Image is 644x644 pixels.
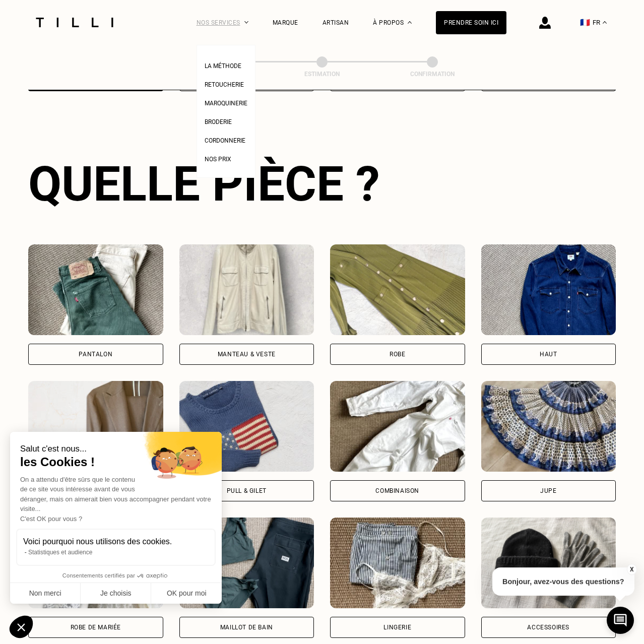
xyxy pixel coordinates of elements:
img: Logo du service de couturière Tilli [32,18,117,27]
img: Tilli retouche votre Combinaison [330,381,465,472]
span: Cordonnerie [205,137,245,144]
img: Tilli retouche votre Pantalon [28,244,163,335]
span: La Méthode [205,62,241,70]
div: Lingerie [383,624,411,630]
img: icône connexion [539,17,551,29]
div: Pantalon [79,351,112,357]
img: Tilli retouche votre Manteau & Veste [179,244,314,335]
img: Tilli retouche votre Robe [330,244,465,335]
a: Prendre soin ici [436,11,506,34]
button: X [626,564,636,575]
div: Haut [540,351,557,357]
a: La Méthode [205,59,241,70]
span: 🇫🇷 [580,18,590,27]
a: Nos prix [205,153,231,163]
a: Cordonnerie [205,134,245,145]
div: Quelle pièce ? [28,156,616,212]
div: Estimation [272,71,372,78]
div: Manteau & Veste [218,351,276,357]
img: Menu déroulant à propos [408,21,412,24]
span: Broderie [205,118,232,125]
img: Tilli retouche votre Pull & gilet [179,381,314,472]
div: Combinaison [375,488,419,494]
img: Tilli retouche votre Lingerie [330,518,465,608]
div: Confirmation [382,71,483,78]
img: Tilli retouche votre Haut [481,244,616,335]
p: Bonjour, avez-vous des questions? [492,567,634,596]
img: menu déroulant [603,21,607,24]
div: Jupe [540,488,556,494]
img: Tilli retouche votre Maillot de bain [179,518,314,608]
img: Tilli retouche votre Tailleur [28,381,163,472]
img: Tilli retouche votre Jupe [481,381,616,472]
a: Artisan [323,19,349,26]
span: Nos prix [205,156,231,163]
img: Menu déroulant [244,21,248,24]
div: Pull & gilet [227,488,267,494]
div: Robe de mariée [71,624,121,630]
div: Besoin [162,71,263,78]
img: Tilli retouche votre Accessoires [481,518,616,608]
div: Robe [390,351,405,357]
span: Retoucherie [205,81,244,88]
a: Broderie [205,115,232,126]
div: Accessoires [527,624,569,630]
div: Maillot de bain [220,624,273,630]
a: Maroquinerie [205,97,247,107]
a: Retoucherie [205,78,244,89]
a: Marque [273,19,298,26]
span: Maroquinerie [205,100,247,107]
